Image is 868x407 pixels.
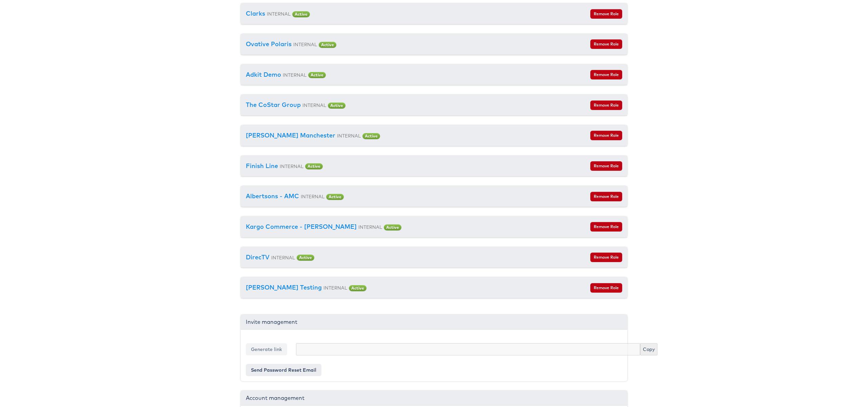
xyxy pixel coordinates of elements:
[384,224,401,230] span: Active
[590,161,622,171] button: Remove Role
[358,224,382,230] small: INTERNAL
[590,131,622,140] button: Remove Role
[292,11,310,17] span: Active
[297,255,314,261] span: Active
[271,255,295,260] small: INTERNAL
[302,102,326,108] small: INTERNAL
[283,72,307,78] small: INTERNAL
[241,315,627,330] div: Invite management
[590,283,622,293] button: Remove Role
[246,223,357,230] a: Kargo Commerce - [PERSON_NAME]
[590,9,622,19] button: Remove Role
[280,163,303,169] small: INTERNAL
[305,163,323,169] span: Active
[246,162,278,170] a: Finish Line
[326,194,344,200] span: Active
[640,343,657,355] button: Copy
[246,364,321,376] button: Send Password Reset Email
[590,222,622,232] button: Remove Role
[590,192,622,201] button: Remove Role
[241,391,627,406] div: Account management
[590,70,622,79] button: Remove Role
[590,39,622,49] button: Remove Role
[246,192,299,200] a: Albertsons - AMC
[362,133,380,139] span: Active
[308,72,326,78] span: Active
[349,285,367,291] span: Active
[246,101,301,109] a: The CoStar Group
[590,253,622,262] button: Remove Role
[246,40,292,48] a: Ovative Polaris
[319,42,336,48] span: Active
[590,100,622,110] button: Remove Role
[246,283,322,291] a: [PERSON_NAME] Testing
[246,253,270,261] a: DirecTV
[246,10,265,17] a: Clarks
[323,285,347,291] small: INTERNAL
[246,131,335,139] a: [PERSON_NAME] Manchester
[328,103,346,109] span: Active
[246,343,287,355] button: Generate link
[301,193,324,199] small: INTERNAL
[246,71,281,78] a: Adkit Demo
[267,11,291,17] small: INTERNAL
[293,41,317,47] small: INTERNAL
[337,133,361,138] small: INTERNAL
